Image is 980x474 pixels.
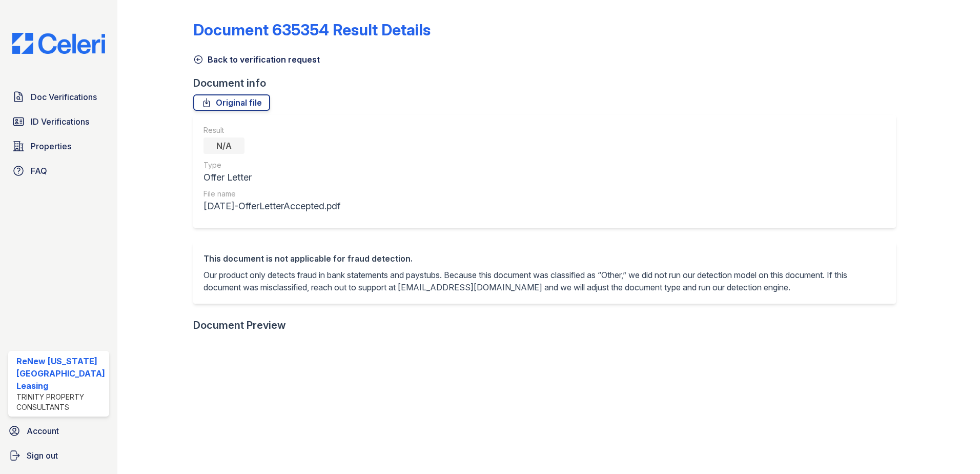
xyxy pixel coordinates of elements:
div: Offer Letter [203,170,340,185]
span: Account [27,425,59,437]
a: FAQ [8,161,109,181]
div: Document Preview [193,318,286,332]
div: File name [203,189,340,199]
span: Doc Verifications [31,91,97,103]
a: Original file [193,94,270,111]
span: FAQ [31,165,47,177]
a: Doc Verifications [8,87,109,107]
div: Trinity Property Consultants [16,392,105,412]
div: This document is not applicable for fraud detection. [203,252,886,265]
a: Back to verification request [193,53,320,66]
div: ReNew [US_STATE][GEOGRAPHIC_DATA] Leasing [16,355,105,392]
span: ID Verifications [31,115,89,128]
div: Document info [193,76,905,90]
div: [DATE]-OfferLetterAccepted.pdf [203,199,340,213]
img: CE_Logo_Blue-a8612792a0a2168367f1c8372b55b34899dd931a85d93a1a3d3e32e68fde9ad4.png [4,33,113,54]
a: Sign out [4,445,113,466]
div: N/A [203,137,244,154]
div: Result [203,125,340,135]
a: Properties [8,136,109,156]
span: Sign out [27,449,58,462]
div: Type [203,160,340,170]
p: Our product only detects fraud in bank statements and paystubs. Because this document was classif... [203,269,886,293]
a: Document 635354 Result Details [193,21,431,39]
a: ID Verifications [8,111,109,132]
a: Account [4,421,113,441]
span: Properties [31,140,71,152]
